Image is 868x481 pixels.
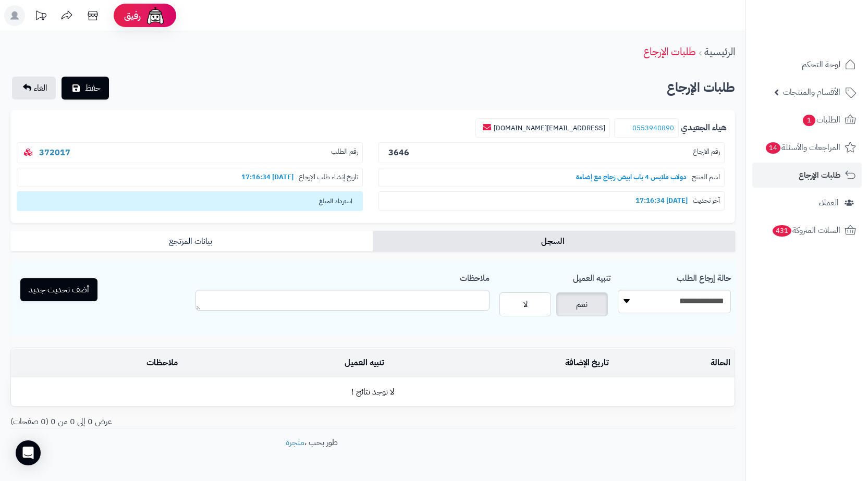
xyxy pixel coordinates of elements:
span: الغاء [34,82,47,94]
a: بيانات المرتجع [10,231,373,252]
label: تنبيه العميل [573,268,610,285]
a: الطلبات1 [752,107,862,132]
img: logo-2.png [797,13,858,34]
button: أضف تحديث جديد [20,278,97,301]
a: المراجعات والأسئلة14 [752,135,862,160]
span: حفظ [85,82,101,94]
a: طلبات الإرجاع [643,44,696,59]
span: اسم المنتج [692,172,720,182]
label: ملاحظات [460,268,490,285]
b: دولاب ملابس 4 باب ابيض زجاج مع إضاءة [571,172,692,182]
span: الطلبات [802,113,840,127]
a: لوحة التحكم [752,52,862,77]
span: آخر تحديث [693,196,720,206]
span: طلبات الإرجاع [799,168,840,182]
a: الغاء [12,77,56,100]
span: استرداد المبلغ [17,191,363,211]
span: رقم الطلب [331,147,358,159]
button: حفظ [62,77,109,100]
td: ملاحظات [11,349,182,377]
span: السلات المتروكة [772,223,840,238]
span: المراجعات والأسئلة [765,140,840,155]
span: العملاء [818,195,839,210]
a: تحديثات المنصة [28,5,54,29]
span: تاريخ إنشاء طلب الإرجاع [299,172,358,182]
span: 14 [765,142,781,154]
div: عرض 0 إلى 0 من 0 (0 صفحات) [3,416,373,428]
td: تنبيه العميل [182,349,389,377]
td: الحالة [613,349,735,377]
a: السلات المتروكة431 [752,218,862,243]
div: Open Intercom Messenger [16,440,41,465]
label: حالة إرجاع الطلب [677,268,731,285]
b: [DATE] 17:16:34 [236,172,299,182]
a: 372017 [39,146,70,159]
img: ai-face.png [145,5,166,26]
a: طلبات الإرجاع [752,163,862,188]
b: 3646 [388,146,409,159]
a: السجل [373,231,735,252]
b: هياء الجعيدي [681,122,727,134]
span: لوحة التحكم [802,57,840,72]
a: 0553940890 [632,123,674,133]
a: الرئيسية [704,44,735,59]
span: لا [523,298,528,311]
b: [DATE] 17:16:34 [630,195,693,205]
span: 1 [802,114,816,127]
span: نعم [576,298,588,311]
a: العملاء [752,190,862,215]
a: [EMAIL_ADDRESS][DOMAIN_NAME] [494,123,605,133]
h2: طلبات الإرجاع [667,77,735,98]
span: 431 [772,225,792,237]
span: رفيق [124,9,141,22]
td: تاريخ الإضافة [388,349,613,377]
span: الأقسام والمنتجات [783,85,840,100]
a: متجرة [286,436,304,449]
td: لا توجد نتائج ! [11,378,735,406]
span: رقم الارجاع [693,147,720,159]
